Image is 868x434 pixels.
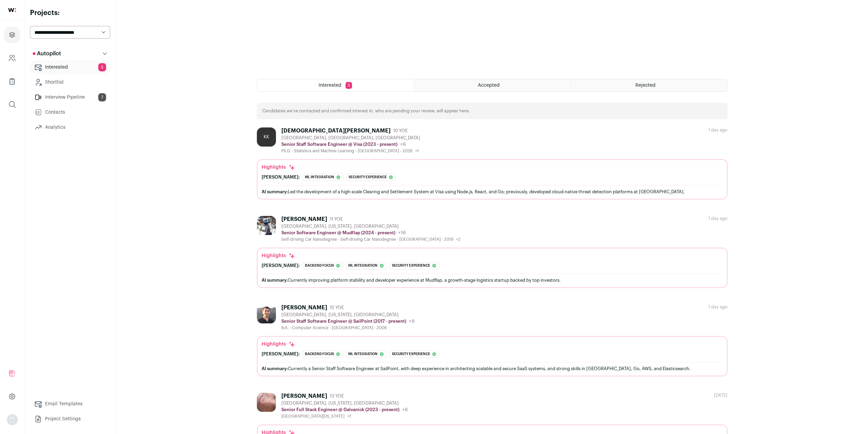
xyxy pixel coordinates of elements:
img: nopic.png [7,414,18,425]
div: Highlights [262,341,295,348]
span: 5 [98,63,106,71]
div: 1 day ago [708,304,727,310]
img: wellfound-shorthand-0d5821cbd27db2630d0214b213865d53afaa358527fdda9d0ea32b1df1b89c2c.svg [8,8,16,12]
span: 11 YOE [330,216,343,222]
div: [PERSON_NAME]: [262,174,300,180]
div: Highlights [262,164,295,171]
a: Contacts [30,106,110,119]
span: AI summary: [262,366,288,371]
div: Highlights [262,252,295,259]
div: [DATE] [714,393,727,398]
div: Self-driving Car Nanodegree - Self-driving Car Nanodegree - [GEOGRAPHIC_DATA] - 2019 [281,237,460,242]
span: 15 YOE [330,305,344,310]
p: Candidates we’ve contacted and confirmed interest in, who are pending your review, will appear here. [262,108,470,114]
h2: Projects: [30,8,110,18]
a: Interested5 [30,60,110,74]
button: Open dropdown [7,414,18,425]
p: Senior Staff Software Engineer @ Visa (2023 - present) [281,142,397,147]
div: 1 day ago [708,127,727,133]
span: 10 YOE [393,128,408,134]
div: [DEMOGRAPHIC_DATA][PERSON_NAME] [281,127,391,134]
div: [GEOGRAPHIC_DATA], [US_STATE], [GEOGRAPHIC_DATA] [281,312,415,318]
span: +16 [398,230,406,235]
a: Shortlist [30,75,110,89]
div: [GEOGRAPHIC_DATA][US_STATE] [281,414,408,419]
a: [PERSON_NAME] 11 YOE [GEOGRAPHIC_DATA], [US_STATE], [GEOGRAPHIC_DATA] Senior Software Engineer @ ... [257,216,727,288]
span: Rejected [635,83,656,88]
div: [PERSON_NAME] [281,304,327,311]
div: Security experience [389,262,439,269]
div: Backend focus [303,350,343,358]
p: Autopilot [33,50,61,58]
span: +1 [415,149,419,153]
span: +1 [347,414,351,418]
div: Ml integration [346,350,387,358]
p: Senior Full Stack Engineer @ Galvanick (2023 - present) [281,407,399,412]
a: Project Settings [30,412,110,426]
div: Security experience [389,350,439,358]
div: KK [257,127,276,146]
img: c5539517f4b3d3d1a0c7096aac02bb945d8b31287edbd8173c16b8b0d29819e4 [257,304,276,323]
a: Interview Pipeline7 [30,90,110,104]
span: AI summary: [262,278,288,282]
div: Led the development of a high-scale Clearing and Settlement System at Visa using Node.js, React, ... [262,188,723,195]
div: Ml integration [303,173,343,181]
a: Email Templates [30,397,110,411]
div: [PERSON_NAME]: [262,351,300,357]
span: +6 [400,142,406,147]
span: Accepted [478,83,500,88]
p: Senior Software Engineer @ Mudflap (2024 - present) [281,230,395,236]
a: Company Lists [4,73,20,89]
div: [PERSON_NAME] [281,216,327,223]
div: Ph.D. - Statistics and Machine Learning - [GEOGRAPHIC_DATA] - 2028 [281,148,420,154]
div: [GEOGRAPHIC_DATA], [US_STATE], [GEOGRAPHIC_DATA] [281,401,408,406]
div: 1 day ago [708,216,727,221]
span: 5 [345,82,352,89]
div: [GEOGRAPHIC_DATA], [GEOGRAPHIC_DATA], [GEOGRAPHIC_DATA] [281,135,420,141]
a: Rejected [571,79,727,92]
div: [GEOGRAPHIC_DATA], [US_STATE], [GEOGRAPHIC_DATA] [281,224,460,229]
img: 2a624d3d37efdc3b2d1c62c8bd4ad8dba1e11de6a51cbb73486daa99994b37c8.jpg [257,393,276,412]
p: Senior Staff Software Engineer @ SailPoint (2017 - present) [281,319,406,324]
span: 7 [98,93,106,101]
div: Backend focus [303,262,343,269]
a: Projects [4,27,20,43]
button: Autopilot [30,47,110,60]
a: Analytics [30,121,110,134]
div: [PERSON_NAME]: [262,263,300,268]
a: Accepted [414,79,570,92]
div: B.A. - Computer Science - [GEOGRAPHIC_DATA] - 2006 [281,325,415,331]
img: 00c2469c2597efe7aaaf4c11a4249d20e6054080776a25f1b0c96a1b696d5036.jpg [257,216,276,235]
div: Currently a Senior Staff Software Engineer at SailPoint, with deep experience in architecting sca... [262,365,723,372]
div: Ml integration [346,262,387,269]
div: Security experience [346,173,396,181]
a: Company and ATS Settings [4,50,20,66]
span: 13 YOE [330,393,344,399]
span: Interested [319,83,341,88]
div: [PERSON_NAME] [281,393,327,400]
a: KK [DEMOGRAPHIC_DATA][PERSON_NAME] 10 YOE [GEOGRAPHIC_DATA], [GEOGRAPHIC_DATA], [GEOGRAPHIC_DATA]... [257,127,727,199]
div: Currently improving platform stability and developer experience at Mudflap, a growth-stage logist... [262,277,723,284]
a: [PERSON_NAME] 15 YOE [GEOGRAPHIC_DATA], [US_STATE], [GEOGRAPHIC_DATA] Senior Staff Software Engin... [257,304,727,376]
span: +2 [456,237,460,241]
span: +8 [409,319,415,324]
span: +6 [402,407,408,412]
span: AI summary: [262,190,288,194]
